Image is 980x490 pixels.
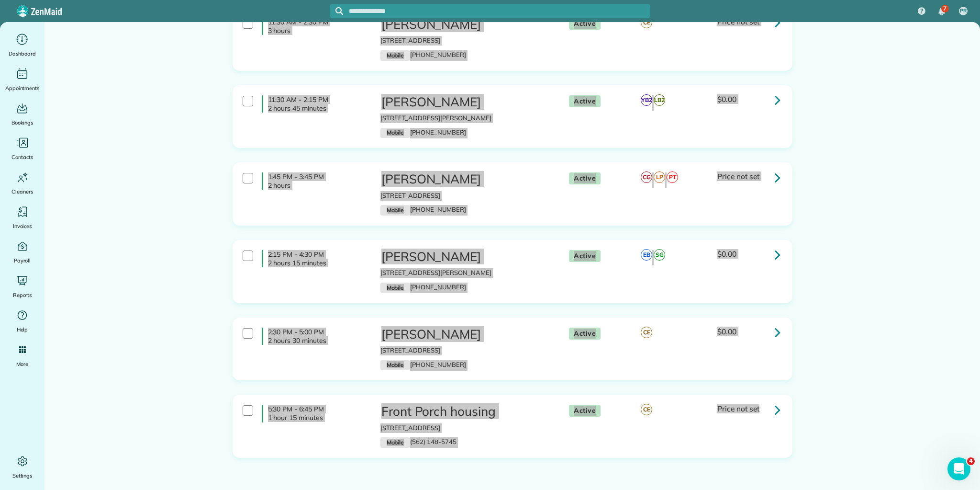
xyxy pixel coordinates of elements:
span: Settings [12,471,33,480]
span: Contacts [11,152,33,162]
span: Cleaners [11,187,33,196]
h3: [PERSON_NAME] [380,18,550,32]
span: CE [641,404,652,415]
small: Mobile [380,437,410,448]
p: 1 hour 15 minutes [268,413,366,422]
span: More [16,359,28,369]
span: YB2 [641,94,652,106]
small: Mobile [380,50,410,61]
a: Reports [4,273,41,300]
small: Mobile [380,128,410,138]
span: $0.00 [717,327,736,336]
span: CE [641,327,652,338]
h4: 2:30 PM - 5:00 PM [262,328,366,345]
h4: 11:30 AM - 2:15 PM [262,95,366,113]
a: Mobile[PHONE_NUMBER] [380,283,466,291]
a: Mobile[PHONE_NUMBER] [380,51,466,58]
small: Mobile [380,283,410,293]
span: LB2 [654,94,665,106]
p: [STREET_ADDRESS][PERSON_NAME] [380,268,550,278]
a: Cleaners [4,170,41,196]
p: 3 hours [268,26,366,35]
div: 7 unread notifications [932,1,952,22]
h4: 2:15 PM - 4:30 PM [262,250,366,267]
iframe: Intercom live chat [947,457,970,480]
span: Price not set [717,171,759,181]
svg: Focus search [335,7,343,15]
span: Active [569,18,601,30]
a: Mobile[PHONE_NUMBER] [380,128,466,136]
span: Invoices [13,221,32,231]
span: Active [569,172,601,184]
a: Contacts [4,135,41,162]
span: Price not set [717,404,759,413]
span: Active [569,328,601,340]
h3: Front Porch housing [380,405,550,419]
h4: 1:45 PM - 3:45 PM [262,172,366,190]
span: Active [569,405,601,417]
a: Bookings [4,101,41,127]
span: PT [667,171,678,183]
h4: 5:30 PM - 6:45 PM [262,405,366,422]
span: Bookings [11,118,33,127]
span: Reports [13,290,32,300]
span: PR [960,7,967,15]
span: CE [641,17,652,28]
span: Active [569,95,601,107]
p: [STREET_ADDRESS] [380,36,550,46]
h3: [PERSON_NAME] [380,250,550,264]
h4: 11:30 AM - 2:30 PM [262,18,366,35]
a: Settings [4,454,41,480]
p: [STREET_ADDRESS] [380,423,550,433]
button: Focus search [330,7,343,15]
p: 2 hours 15 minutes [268,259,366,267]
span: LP [654,171,665,183]
h3: [PERSON_NAME] [380,172,550,186]
span: Payroll [14,256,31,265]
span: Appointments [5,83,40,93]
small: Mobile [380,360,410,371]
h3: [PERSON_NAME] [380,95,550,109]
p: 2 hours 30 minutes [268,336,366,345]
span: $0.00 [717,94,736,104]
a: Invoices [4,204,41,231]
span: 4 [967,457,975,465]
small: Mobile [380,205,410,216]
span: 7 [943,5,947,12]
span: Dashboard [9,49,36,58]
a: Appointments [4,66,41,93]
span: CG [641,171,652,183]
a: Help [4,308,41,334]
a: Mobile(562) 148-5745 [380,438,457,445]
p: [STREET_ADDRESS] [380,191,550,201]
p: 2 hours 45 minutes [268,104,366,113]
p: [STREET_ADDRESS] [380,346,550,355]
span: Help [17,325,28,334]
a: Payroll [4,239,41,265]
a: Dashboard [4,32,41,58]
span: Active [569,250,601,262]
a: Mobile[PHONE_NUMBER] [380,361,466,368]
span: SG [654,249,665,261]
a: Mobile[PHONE_NUMBER] [380,205,466,213]
p: 2 hours [268,181,366,190]
span: EB [641,249,652,261]
span: $0.00 [717,249,736,259]
p: [STREET_ADDRESS][PERSON_NAME] [380,114,550,123]
h3: [PERSON_NAME] [380,328,550,342]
